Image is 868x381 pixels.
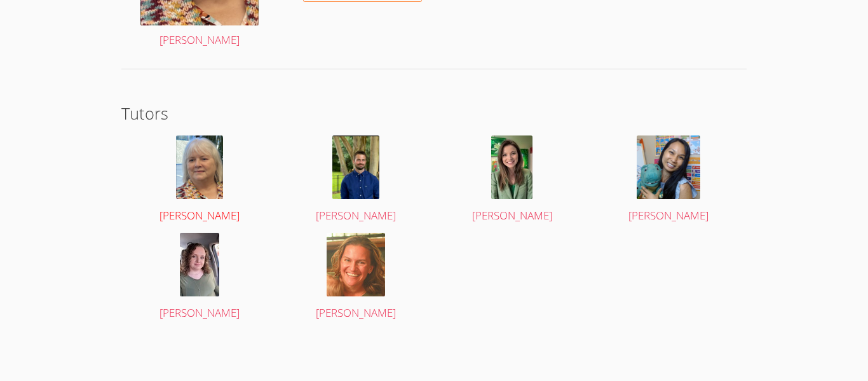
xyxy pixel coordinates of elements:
span: [PERSON_NAME] [472,208,552,223]
span: [PERSON_NAME] [316,208,396,223]
img: Screen%20Shot%202022-10-08%20at%202.27.06%20PM.png [176,135,223,199]
span: [PERSON_NAME] [628,208,709,223]
a: [PERSON_NAME] [290,135,422,225]
span: [PERSON_NAME] [159,208,240,223]
img: avatar.png [180,233,219,296]
span: [PERSON_NAME] [159,305,240,320]
a: [PERSON_NAME] [447,135,578,225]
a: [PERSON_NAME] [290,233,422,322]
img: avatar.png [327,233,385,296]
img: IMG_1088.jpeg [491,135,532,199]
h2: Tutors [121,101,747,125]
span: [PERSON_NAME] [316,305,396,320]
img: Untitled%20design%20(19).png [637,135,700,199]
a: [PERSON_NAME] [603,135,735,225]
img: avatar.png [332,135,379,199]
a: [PERSON_NAME] [134,233,266,322]
a: [PERSON_NAME] [134,135,266,225]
